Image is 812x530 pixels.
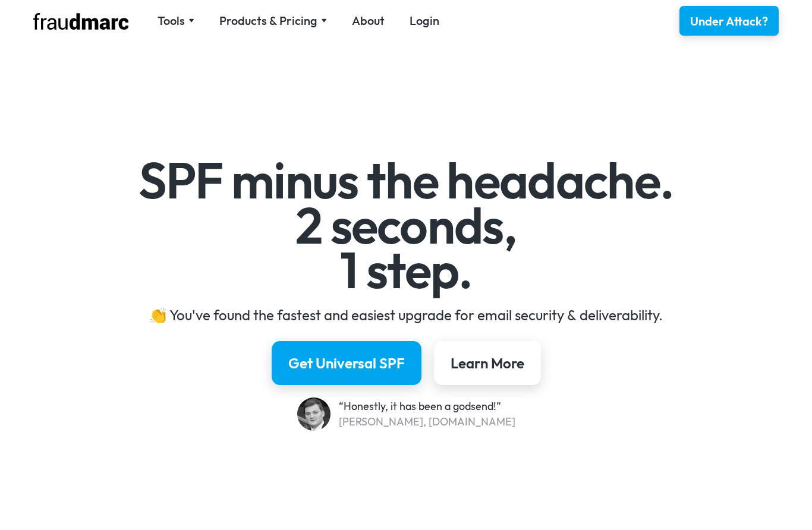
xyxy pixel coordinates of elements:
[158,12,185,29] div: Tools
[288,354,405,373] div: Get Universal SPF
[434,341,541,385] a: Learn More
[219,12,327,29] div: Products & Pricing
[690,13,768,30] div: Under Attack?
[451,354,524,373] div: Learn More
[272,341,421,385] a: Get Universal SPF
[61,158,751,293] h1: SPF minus the headache. 2 seconds, 1 step.
[339,399,515,414] div: “Honestly, it has been a godsend!”
[339,414,515,430] div: [PERSON_NAME], [DOMAIN_NAME]
[352,12,385,29] a: About
[219,12,317,29] div: Products & Pricing
[410,12,439,29] a: Login
[158,12,194,29] div: Tools
[679,6,779,36] a: Under Attack?
[61,305,751,324] div: 👏 You've found the fastest and easiest upgrade for email security & deliverability.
